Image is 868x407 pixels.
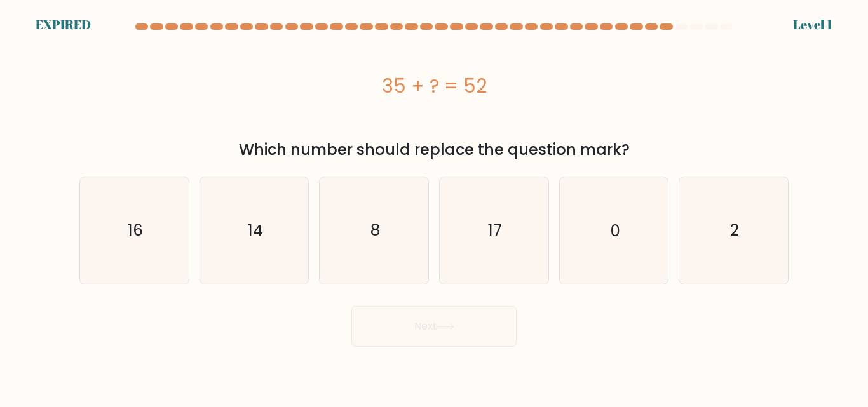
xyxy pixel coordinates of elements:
[87,138,781,161] div: Which number should replace the question mark?
[793,15,832,34] div: Level 1
[79,72,789,100] div: 35 + ? = 52
[248,219,263,241] text: 14
[610,219,620,241] text: 0
[370,219,380,241] text: 8
[128,219,143,241] text: 16
[36,15,91,34] div: EXPIRED
[730,219,739,241] text: 2
[488,219,502,241] text: 17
